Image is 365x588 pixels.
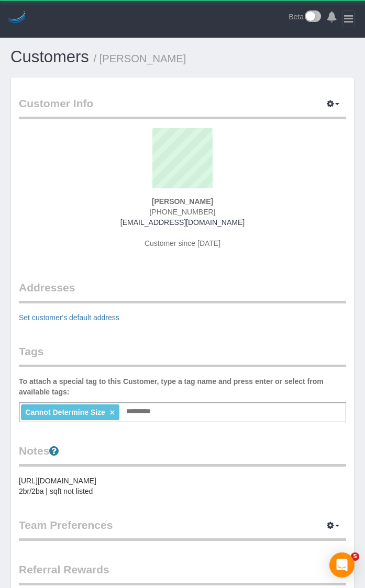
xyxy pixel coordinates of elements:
small: / [PERSON_NAME] [94,53,186,64]
legend: Referral Rewards [19,562,346,585]
legend: Notes [19,443,346,467]
img: New interface [304,10,321,24]
label: To attach a special tag to this Customer, type a tag name and press enter or select from availabl... [19,376,346,397]
a: Beta [289,10,321,24]
img: Automaid Logo [6,10,27,25]
a: × [110,408,115,417]
legend: Customer Info [19,96,346,119]
legend: Tags [19,344,346,367]
pre: [URL][DOMAIN_NAME] 2br/2ba | sqft not listed [19,476,346,496]
span: Cannot Determine Size [25,408,105,416]
span: [PHONE_NUMBER] [149,208,215,216]
span: 5 [351,552,359,561]
legend: Team Preferences [19,517,346,541]
legend: Addresses [19,280,346,303]
div: Open Intercom Messenger [329,552,355,578]
a: Customers [10,48,89,66]
strong: [PERSON_NAME] [152,197,213,206]
a: [EMAIL_ADDRESS][DOMAIN_NAME] [120,218,245,227]
span: Customer since [DATE] [145,239,220,247]
a: Set customer's default address [19,313,119,322]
